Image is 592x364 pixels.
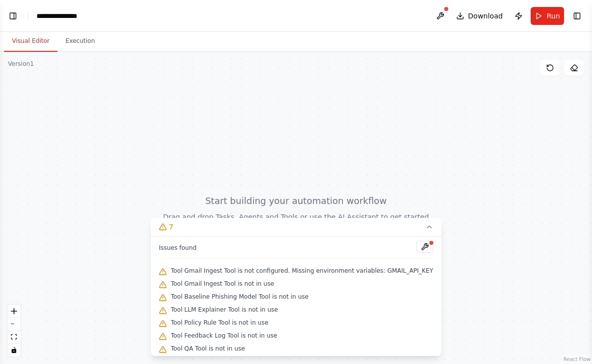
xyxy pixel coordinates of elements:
div: React Flow controls [7,305,20,357]
button: zoom out [7,318,20,331]
a: React Flow attribution [564,357,591,362]
div: Version 1 [8,60,34,68]
span: Run [547,11,560,21]
button: Show right sidebar [570,9,584,23]
button: Download [452,7,507,25]
span: Tool QA Tool is not in use [171,345,245,353]
button: Visual Editor [4,31,57,52]
span: Tool Policy Rule Tool is not in use [171,319,268,327]
span: Tool Gmail Ingest Tool is not configured. Missing environment variables: GMAIL_API_KEY [171,267,433,275]
span: Download [468,11,503,21]
nav: breadcrumb [36,11,77,21]
span: Issues found [159,244,197,252]
span: Tool LLM Explainer Tool is not in use [171,306,278,314]
span: 7 [169,222,173,232]
span: Tool Feedback Log Tool is not in use [171,332,277,340]
button: 7 [151,218,441,236]
button: zoom in [7,305,20,318]
button: fit view [7,331,20,344]
button: Execution [57,31,103,52]
button: toggle interactivity [7,344,20,357]
span: Tool Gmail Ingest Tool is not in use [171,280,274,288]
span: Tool Baseline Phishing Model Tool is not in use [171,293,308,301]
button: Run [531,7,564,25]
button: Show left sidebar [6,9,20,23]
